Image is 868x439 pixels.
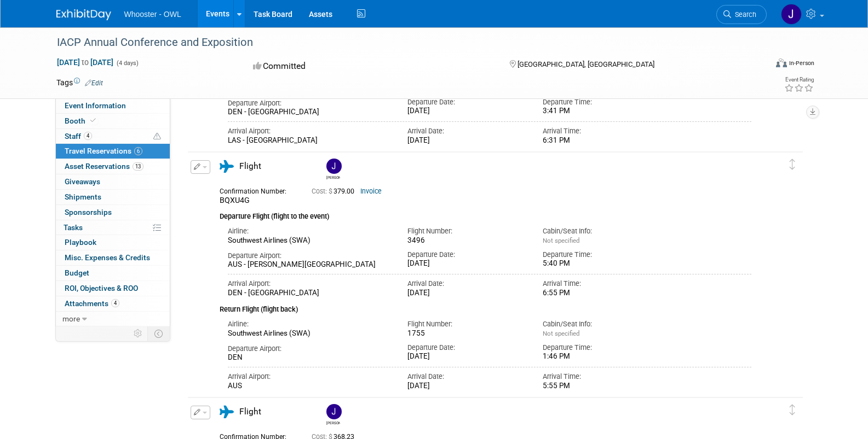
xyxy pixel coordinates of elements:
a: Asset Reservations13 [56,159,170,174]
div: Julia Haber [326,419,340,425]
div: Arrival Airport: [228,126,392,136]
div: Arrival Date: [407,279,526,289]
span: to [80,58,90,67]
div: Departure Date: [407,97,526,107]
span: more [62,314,80,323]
div: 3496 [407,236,526,245]
a: Invoice [360,188,382,195]
div: Arrival Date: [407,126,526,136]
span: 4 [111,299,119,307]
span: Flight [239,407,261,417]
a: Travel Reservations6 [56,144,170,159]
div: Flight Number: [407,319,526,329]
span: Potential Scheduling Conflict -- at least one attendee is tagged in another overlapping event. [153,132,161,142]
span: Flight [239,161,261,171]
a: Budget [56,266,170,280]
i: Click and drag to move item [790,405,795,415]
span: Budget [65,268,89,277]
a: Search [716,5,767,24]
span: (4 days) [116,60,139,67]
a: ROI, Objectives & ROO [56,281,170,296]
a: Booth [56,114,170,128]
div: Departure Time: [543,343,662,353]
div: [DATE] [407,259,526,268]
i: Booth reservation complete [90,118,96,124]
div: Departure Flight (flight to the event) [220,206,752,222]
div: Return Flight (flight back) [220,298,752,315]
div: Committed [250,57,492,76]
span: 4 [84,132,92,140]
img: John Holsinger [781,4,802,25]
td: Personalize Event Tab Strip [129,326,148,341]
div: Arrival Airport: [228,279,392,289]
span: Cost: $ [312,188,334,195]
div: Departure Airport: [228,251,392,261]
div: In-Person [789,59,814,67]
a: Giveaways [56,174,170,189]
div: 1:46 PM [543,352,662,361]
div: Southwest Airlines (SWA) [228,236,392,245]
div: Cabin/Seat Info: [543,226,662,236]
span: BQXU4G [220,196,250,204]
span: 379.00 [312,188,359,195]
i: Flight [220,160,234,173]
span: Staff [65,132,92,141]
div: 1755 [407,329,526,338]
img: ExhibitDay [56,9,111,20]
div: AUS [228,382,392,391]
img: Format-Inperson.png [776,58,787,67]
td: Toggle Event Tabs [147,326,170,341]
div: [DATE] [407,289,526,298]
span: 6 [134,147,142,155]
span: Sponsorships [65,208,112,216]
a: Attachments4 [56,296,170,311]
div: Arrival Date: [407,372,526,382]
div: 6:55 PM [543,289,662,298]
div: John Holsinger [326,174,340,180]
div: DEN - [GEOGRAPHIC_DATA] [228,289,392,298]
div: Arrival Time: [543,279,662,289]
div: [DATE] [407,107,526,116]
a: Misc. Expenses & Credits [56,250,170,265]
div: [DATE] [407,352,526,361]
div: Cabin/Seat Info: [543,319,662,329]
span: Tasks [64,223,83,232]
a: Playbook [56,235,170,250]
span: Whooster - OWL [124,10,181,19]
span: Travel Reservations [65,147,142,155]
div: Event Rating [784,77,814,83]
a: more [56,312,170,326]
div: Arrival Airport: [228,372,392,382]
div: 5:55 PM [543,382,662,391]
div: Airline: [228,226,392,236]
span: Asset Reservations [65,162,143,171]
div: Departure Airport: [228,98,392,108]
span: Playbook [65,238,96,247]
div: DEN [228,353,392,362]
span: Giveaways [65,177,100,186]
span: Shipments [65,192,101,201]
a: Tasks [56,220,170,235]
div: Southwest Airlines (SWA) [228,329,392,338]
div: Airline: [228,319,392,329]
span: Booth [65,116,98,125]
div: Julia Haber [324,404,343,425]
span: Event Information [65,101,126,110]
div: IACP Annual Conference and Exposition [53,33,750,52]
div: Arrival Time: [543,126,662,136]
span: ROI, Objectives & ROO [65,284,138,292]
a: Staff4 [56,129,170,144]
div: 6:31 PM [543,136,662,145]
div: DEN - [GEOGRAPHIC_DATA] [228,108,392,117]
a: Shipments [56,190,170,204]
a: Sponsorships [56,205,170,220]
div: Confirmation Number: [220,184,295,196]
span: [DATE] [DATE] [56,57,114,67]
div: LAS - [GEOGRAPHIC_DATA] [228,136,392,145]
div: Departure Date: [407,250,526,260]
div: Flight Number: [407,226,526,236]
div: Departure Time: [543,250,662,260]
i: Flight [220,406,234,418]
span: [GEOGRAPHIC_DATA], [GEOGRAPHIC_DATA] [518,60,654,68]
td: Tags [56,77,103,88]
